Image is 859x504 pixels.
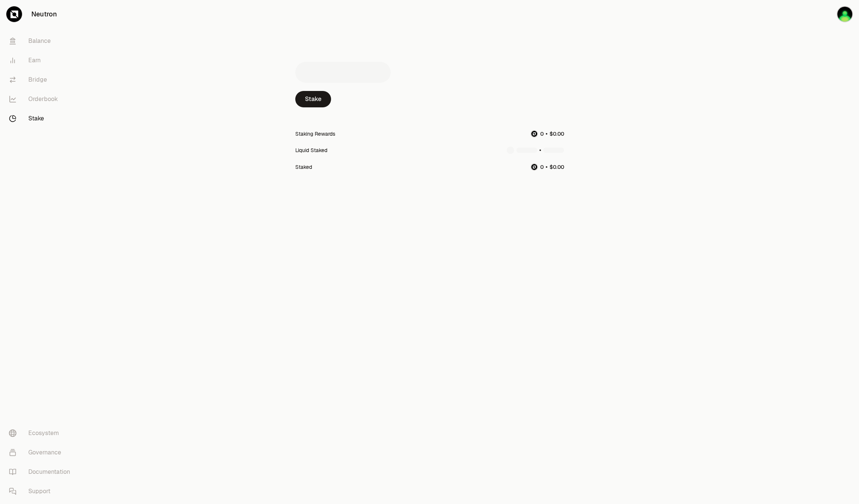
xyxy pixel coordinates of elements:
a: Stake [295,91,331,107]
a: Stake [3,109,81,128]
a: Balance [3,31,81,51]
div: Liquid Staked [295,147,327,154]
div: Staking Rewards [295,130,335,138]
a: Orderbook [3,89,81,109]
a: Documentation [3,462,81,482]
a: Earn [3,51,81,70]
img: NTRN Logo [531,131,537,137]
div: Staked [295,163,312,171]
a: Ecosystem [3,423,81,443]
a: Support [3,482,81,501]
a: Bridge [3,70,81,89]
img: NTRN Logo [531,164,537,170]
a: Governance [3,443,81,462]
img: W [837,6,853,22]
